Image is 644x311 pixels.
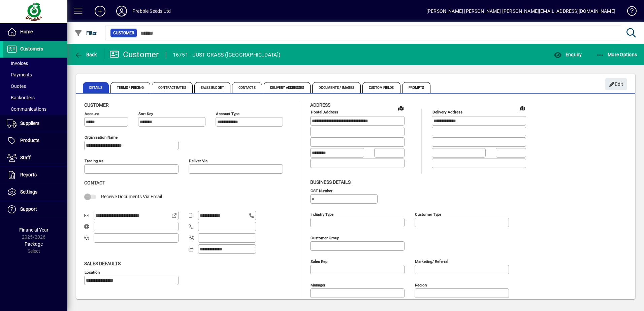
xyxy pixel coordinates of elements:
[3,149,67,166] a: Staff
[311,282,325,287] mat-label: Manager
[3,80,67,92] a: Quotes
[74,52,97,57] span: Back
[111,5,132,17] button: Profile
[312,82,361,93] span: Documents / Images
[20,29,33,34] span: Home
[3,92,67,103] a: Backorders
[19,227,49,233] span: Financial Year
[3,115,67,132] a: Suppliers
[264,82,311,93] span: Delivery Addresses
[402,82,431,93] span: Prompts
[84,180,105,185] span: Contact
[132,6,171,16] div: Prebble Seeds Ltd
[3,132,67,149] a: Products
[552,48,583,61] button: Enquiry
[415,259,448,264] mat-label: Marketing/ Referral
[84,102,109,108] span: Customer
[232,82,262,93] span: Contacts
[415,282,427,287] mat-label: Region
[3,184,67,201] a: Settings
[3,167,67,183] a: Reports
[73,48,99,61] button: Back
[20,46,43,51] span: Customers
[20,155,31,160] span: Staff
[20,138,39,143] span: Products
[138,111,153,116] mat-label: Sort key
[310,102,330,108] span: Address
[594,48,639,61] button: More Options
[622,1,636,23] a: Knowledge Base
[3,103,67,115] a: Communications
[83,82,109,93] span: Details
[152,82,192,93] span: Contract Rates
[89,5,111,17] button: Add
[101,194,162,199] span: Receive Documents Via Email
[415,212,441,216] mat-label: Customer type
[605,78,627,90] button: Edit
[596,52,637,57] span: More Options
[20,172,37,177] span: Reports
[362,82,400,93] span: Custom Fields
[113,30,134,36] span: Customer
[85,135,118,140] mat-label: Organisation name
[517,103,528,113] a: View on map
[20,206,37,212] span: Support
[395,103,406,113] a: View on map
[216,111,239,116] mat-label: Account Type
[20,189,37,195] span: Settings
[311,188,332,193] mat-label: GST Number
[3,58,67,69] a: Invoices
[7,72,32,77] span: Payments
[109,49,159,60] div: Customer
[173,49,281,60] div: 16751 - JUST GRASS ([GEOGRAPHIC_DATA])
[426,6,615,16] div: [PERSON_NAME] [PERSON_NAME] [PERSON_NAME][EMAIL_ADDRESS][DOMAIN_NAME]
[74,30,97,36] span: Filter
[25,241,43,247] span: Package
[7,95,35,100] span: Backorders
[554,52,582,57] span: Enquiry
[7,61,28,66] span: Invoices
[3,69,67,80] a: Payments
[73,27,99,39] button: Filter
[110,82,151,93] span: Terms / Pricing
[609,79,623,90] span: Edit
[7,83,26,89] span: Quotes
[67,48,104,61] app-page-header-button: Back
[85,111,99,116] mat-label: Account
[311,235,339,240] mat-label: Customer group
[310,179,351,185] span: Business details
[189,159,207,163] mat-label: Deliver via
[84,261,121,266] span: Sales defaults
[85,159,103,163] mat-label: Trading as
[7,106,46,112] span: Communications
[311,212,333,216] mat-label: Industry type
[20,120,39,126] span: Suppliers
[194,82,230,93] span: Sales Budget
[3,201,67,218] a: Support
[3,24,67,40] a: Home
[311,259,327,264] mat-label: Sales rep
[85,270,100,274] mat-label: Location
